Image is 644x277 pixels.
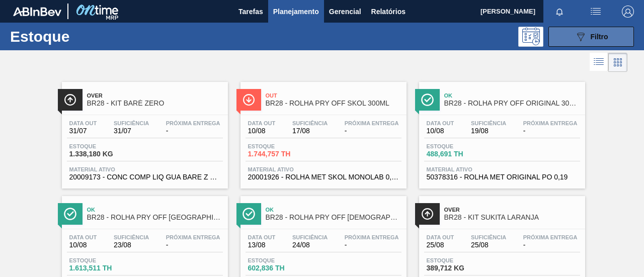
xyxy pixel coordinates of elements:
[248,143,318,149] span: Estoque
[345,127,399,135] span: -
[523,241,578,249] span: -
[248,166,399,172] span: Material ativo
[248,264,318,272] span: 602,836 TH
[87,93,223,99] span: Over
[69,143,140,149] span: Estoque
[329,6,361,18] span: Gerencial
[166,127,220,135] span: -
[412,74,590,189] a: ÍconeOkBR28 - ROLHA PRY OFF ORIGINAL 300MLData out10/08Suficiência19/08Próxima Entrega-Estoque488...
[471,241,506,249] span: 25/08
[87,207,223,213] span: Ok
[471,127,506,135] span: 19/08
[518,27,543,47] div: Pogramando: nenhum usuário selecionado
[114,120,149,126] span: Suficiência
[427,173,578,181] span: 50378316 - ROLHA MET ORIGINAL PO 0,19
[471,234,506,240] span: Suficiência
[54,74,233,189] a: ÍconeOverBR28 - KIT BARÉ ZEROData out31/07Suficiência31/07Próxima Entrega-Estoque1.338,180 KGMate...
[64,208,76,220] img: Ícone
[444,214,580,221] span: BR28 - KIT SUKITA LARANJA
[166,120,220,126] span: Próxima Entrega
[345,120,399,126] span: Próxima Entrega
[427,264,497,272] span: 389,712 KG
[345,241,399,249] span: -
[371,6,406,18] span: Relatórios
[471,120,506,126] span: Suficiência
[292,241,328,249] span: 24/08
[248,127,276,135] span: 10/08
[248,241,276,249] span: 13/08
[87,100,223,107] span: BR28 - KIT BARÉ ZERO
[591,33,608,41] span: Filtro
[114,127,149,135] span: 31/07
[292,127,328,135] span: 17/08
[444,100,580,107] span: BR28 - ROLHA PRY OFF ORIGINAL 300ML
[69,264,140,272] span: 1.613,511 TH
[69,241,97,249] span: 10/08
[427,166,578,172] span: Material ativo
[444,207,580,213] span: Over
[427,257,497,263] span: Estoque
[166,234,220,240] span: Próxima Entrega
[427,127,454,135] span: 10/08
[523,120,578,126] span: Próxima Entrega
[13,7,61,16] img: TNhmsLtSVTkK8tSr43FrP2fwEKptu5GPRR3wAAAABJRU5ErkJggg==
[238,6,263,18] span: Tarefas
[345,234,399,240] span: Próxima Entrega
[548,27,634,47] button: Filtro
[69,120,97,126] span: Data out
[114,234,149,240] span: Suficiência
[69,234,97,240] span: Data out
[427,234,454,240] span: Data out
[292,120,328,126] span: Suficiência
[421,94,434,106] img: Ícone
[248,234,276,240] span: Data out
[266,214,401,221] span: BR28 - ROLHA PRY OFF BRAHMA 300ML
[427,143,497,149] span: Estoque
[69,173,220,181] span: 20009173 - CONC COMP LIQ GUA BARE Z PARTE A FE1691
[523,234,578,240] span: Próxima Entrega
[427,120,454,126] span: Data out
[543,5,576,19] button: Notificações
[10,31,149,42] h1: Estoque
[590,6,602,18] img: userActions
[64,94,76,106] img: Ícone
[248,173,399,181] span: 20001926 - ROLHA MET SKOL MONOLAB 0,19 CX10,5MIL
[266,207,401,213] span: Ok
[243,208,255,220] img: Ícone
[590,53,608,72] div: Visão em Lista
[114,241,149,249] span: 23/08
[273,6,319,18] span: Planejamento
[427,150,497,158] span: 488,691 TH
[622,6,634,18] img: Logout
[608,53,627,72] div: Visão em Cards
[248,120,276,126] span: Data out
[166,241,220,249] span: -
[427,241,454,249] span: 25/08
[243,94,255,106] img: Ícone
[87,214,223,221] span: BR28 - ROLHA PRY OFF ANTARCTICA 300ML
[69,166,220,172] span: Material ativo
[69,127,97,135] span: 31/07
[233,74,412,189] a: ÍconeOutBR28 - ROLHA PRY OFF SKOL 300MLData out10/08Suficiência17/08Próxima Entrega-Estoque1.744,...
[421,208,434,220] img: Ícone
[248,257,318,263] span: Estoque
[292,234,328,240] span: Suficiência
[69,257,140,263] span: Estoque
[248,150,318,158] span: 1.744,757 TH
[69,150,140,158] span: 1.338,180 KG
[266,100,401,107] span: BR28 - ROLHA PRY OFF SKOL 300ML
[523,127,578,135] span: -
[266,93,401,99] span: Out
[444,93,580,99] span: Ok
